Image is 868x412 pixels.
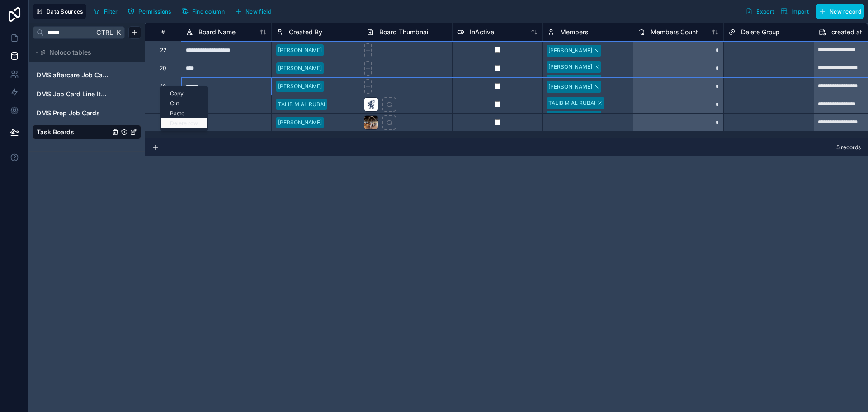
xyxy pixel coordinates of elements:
span: New record [830,8,861,15]
div: Task Boards [33,125,141,139]
span: Permissions [138,8,171,15]
div: DMS Prep Job Cards [33,106,141,120]
span: Noloco tables [49,48,91,57]
span: Import [791,8,809,15]
a: New record [812,4,864,19]
a: DMS Job Card Line Items [37,90,110,99]
div: DMS Job Card Line Items [33,87,141,101]
button: Find column [178,5,228,18]
button: Noloco tables [33,46,136,59]
button: Import [777,4,812,19]
div: [PERSON_NAME] [548,63,592,71]
span: Members [560,28,588,37]
div: Copy [161,89,207,99]
div: TALIB M AL RUBAI [278,100,325,109]
button: Permissions [124,5,174,18]
span: Delete Group [741,28,780,37]
span: Members Count [651,28,698,37]
div: Delete row [161,118,207,128]
span: Export [756,8,774,15]
span: Board Thumbnail [379,28,429,37]
button: New record [816,4,864,19]
span: DMS Prep Job Cards [37,109,100,118]
span: InActive [470,28,494,37]
div: 20 [160,65,166,72]
span: Created By [289,28,322,37]
a: DMS aftercare Job Cards [37,71,110,80]
div: Paste [161,109,207,118]
div: Cut [161,99,207,109]
div: DMS aftercare Job Cards [33,68,141,82]
div: 14 [160,101,166,108]
span: 5 records [836,144,861,151]
div: [PERSON_NAME] [548,76,592,85]
button: Data Sources [33,4,86,19]
span: Board Name [198,28,236,37]
div: [PERSON_NAME] [548,47,592,55]
div: 18 [160,83,166,90]
button: New field [231,5,274,18]
button: Filter [90,5,121,18]
div: [PERSON_NAME] [278,64,322,72]
div: [PERSON_NAME] [278,46,322,54]
span: Find column [192,8,225,15]
a: DMS Prep Job Cards [37,109,110,118]
span: Task Boards [37,128,74,137]
div: TALIB M AL RUBAI [548,99,595,107]
span: Data Sources [47,8,83,15]
div: [PERSON_NAME] [548,113,592,121]
div: 22 [160,47,166,54]
span: K [115,29,122,36]
span: Ctrl [95,27,114,38]
div: [PERSON_NAME] [278,118,322,127]
a: Permissions [124,5,178,18]
span: Filter [104,8,118,15]
span: New field [245,8,271,15]
a: Task Boards [37,128,110,137]
div: [PERSON_NAME] [548,83,592,91]
span: created at [831,28,862,37]
div: [PERSON_NAME] [278,82,322,90]
div: # [152,28,174,35]
button: Export [742,4,777,19]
